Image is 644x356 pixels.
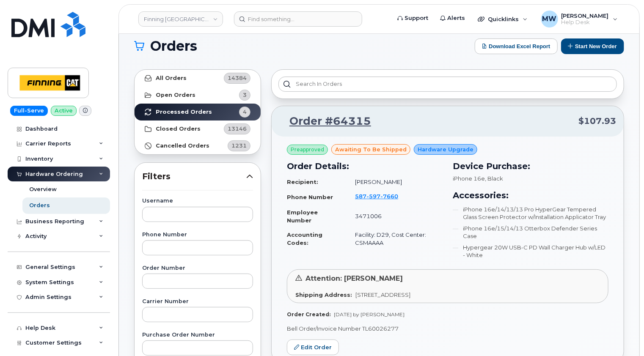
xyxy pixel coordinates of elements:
[135,104,261,120] a: Processed Orders4
[453,175,485,182] span: iPhone 16e
[287,178,318,185] strong: Recipient:
[542,14,557,24] span: MW
[472,11,534,27] div: Quicklinks
[135,70,261,87] a: All Orders14384
[287,231,322,246] strong: Accounting Codes:
[135,120,261,137] a: Closed Orders13146
[287,311,330,318] strong: Order Created:
[156,142,209,149] strong: Cancelled Orders
[138,11,223,27] a: Finning Canada
[228,125,247,133] span: 13146
[150,40,197,52] span: Orders
[418,145,473,153] span: Hardware Upgrade
[295,291,352,298] strong: Shipping Address:
[287,325,608,333] p: Bell Order/Invoice Number TL60026277
[535,11,624,27] div: Matthew Walshe
[347,227,443,250] td: Facility: D29, Cost Center: CSMAAAA
[135,87,261,104] a: Open Orders3
[287,160,443,173] h3: Order Details:
[355,193,408,200] a: 5875977660
[231,142,247,150] span: 1231
[291,146,324,153] span: Preapproved
[453,160,608,173] h3: Device Purchase:
[156,126,201,132] strong: Closed Orders
[142,198,253,204] label: Username
[453,244,608,259] li: Hypergear 20W USB-C PD Wall Charger Hub w/LED - White
[135,137,261,154] a: Cancelled Orders1231
[228,74,247,82] span: 14384
[561,38,624,54] button: Start New Order
[578,115,616,127] span: $107.93
[156,92,195,99] strong: Open Orders
[335,145,407,153] span: awaiting to be shipped
[380,193,398,200] span: 7660
[243,91,247,99] span: 3
[347,205,443,227] td: 3471006
[347,175,443,189] td: [PERSON_NAME]
[561,19,609,26] span: Help Desk
[287,194,333,200] strong: Phone Number
[287,340,339,355] a: Edit Order
[355,193,398,200] span: 587
[453,189,608,202] h3: Accessories:
[287,209,318,224] strong: Employee Number
[142,266,253,271] label: Order Number
[453,225,608,240] li: iPhone 16e/15/14/13 Otterbox Defender Series Case
[334,311,405,318] span: [DATE] by [PERSON_NAME]
[243,108,247,116] span: 4
[453,205,608,221] li: iPhone 16e/14/13/13 Pro HyperGear Tempered Glass Screen Protector w/Installation Applicator Tray
[142,232,253,238] label: Phone Number
[156,109,212,115] strong: Processed Orders
[305,274,403,282] span: Attention: [PERSON_NAME]
[142,332,253,338] label: Purchase Order Number
[485,175,503,182] span: , Black
[355,291,410,298] span: [STREET_ADDRESS]
[475,38,558,54] button: Download Excel Report
[366,193,380,200] span: 597
[142,299,253,304] label: Carrier Number
[156,75,187,82] strong: All Orders
[234,11,362,27] input: Find something...
[279,114,371,129] a: Order #64315
[142,170,246,183] span: Filters
[278,77,617,92] input: Search in orders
